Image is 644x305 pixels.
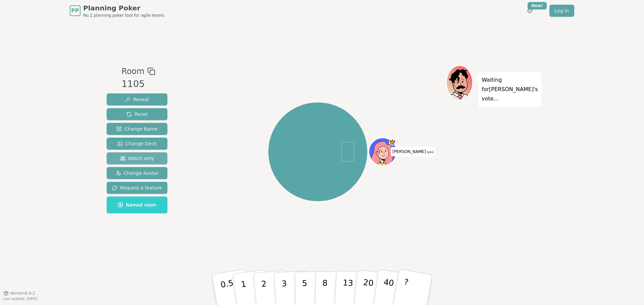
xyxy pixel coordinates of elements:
span: Gajendra is the host [389,139,396,146]
a: Log in [549,5,574,17]
span: Room [121,65,144,77]
span: Request a feature [112,184,162,191]
button: Reset [107,108,167,120]
div: 1105 [121,77,155,91]
span: Change Name [116,126,158,132]
button: Change Name [107,123,167,135]
p: Waiting for [PERSON_NAME] 's vote... [482,75,538,103]
span: Planning Poker [83,3,164,13]
span: Change Avatar [116,170,159,176]
span: Reveal [125,96,149,103]
button: Change Avatar [107,167,167,179]
span: No.1 planning poker tool for agile teams [83,13,164,18]
button: Request a feature [107,182,167,194]
span: Click to change your name [391,147,435,156]
span: Reset [126,111,148,118]
a: PPPlanning PokerNo.1 planning poker tool for agile teams [70,3,164,18]
div: New! [528,2,547,9]
span: (you) [426,151,434,154]
span: Watch only [120,155,154,162]
span: Named room [118,202,156,208]
button: Version0.9.2 [3,291,35,296]
button: New! [524,5,536,17]
span: Last updated: [DATE] [3,297,38,301]
span: Version 0.9.2 [10,291,35,296]
span: PP [71,7,79,15]
button: Named room [107,197,167,213]
span: Change Deck [117,140,157,147]
button: Click to change your avatar [370,139,396,165]
button: Change Deck [107,138,167,150]
button: Reveal [107,93,167,105]
button: Watch only [107,152,167,164]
